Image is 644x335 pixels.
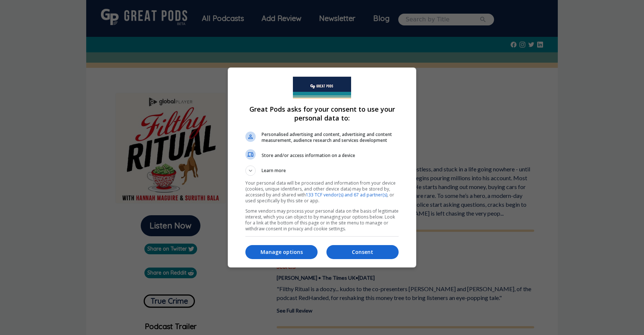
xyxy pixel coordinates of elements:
[245,208,399,232] p: Some vendors may process your personal data on the basis of legitimate interest, which you can ob...
[245,165,399,176] button: Learn more
[228,67,416,268] div: Great Pods asks for your consent to use your personal data to:
[262,132,399,143] span: Personalised advertising and content, advertising and content measurement, audience research and ...
[326,248,399,256] p: Consent
[245,105,399,122] h1: Great Pods asks for your consent to use your personal data to:
[306,192,387,198] a: 133 TCF vendor(s) and 67 ad partner(s)
[245,248,318,256] p: Manage options
[245,245,318,259] button: Manage options
[245,180,399,204] p: Your personal data will be processed and information from your device (cookies, unique identifier...
[293,77,351,99] img: Welcome to Great Pods
[262,153,399,158] span: Store and/or access information on a device
[262,167,286,176] span: Learn more
[326,245,399,259] button: Consent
